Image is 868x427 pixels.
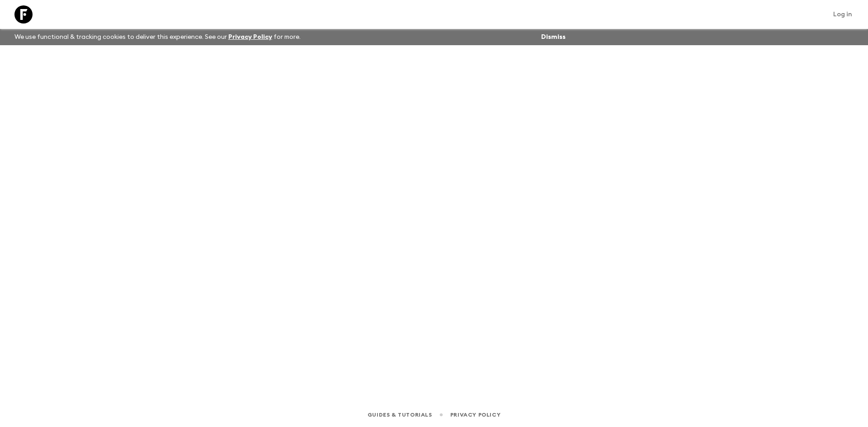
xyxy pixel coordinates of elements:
p: We use functional & tracking cookies to deliver this experience. See our for more. [11,29,304,45]
a: Privacy Policy [450,410,500,420]
a: Guides & Tutorials [368,410,432,420]
a: Privacy Policy [228,34,272,40]
a: Log in [828,8,857,21]
button: Dismiss [539,31,568,43]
